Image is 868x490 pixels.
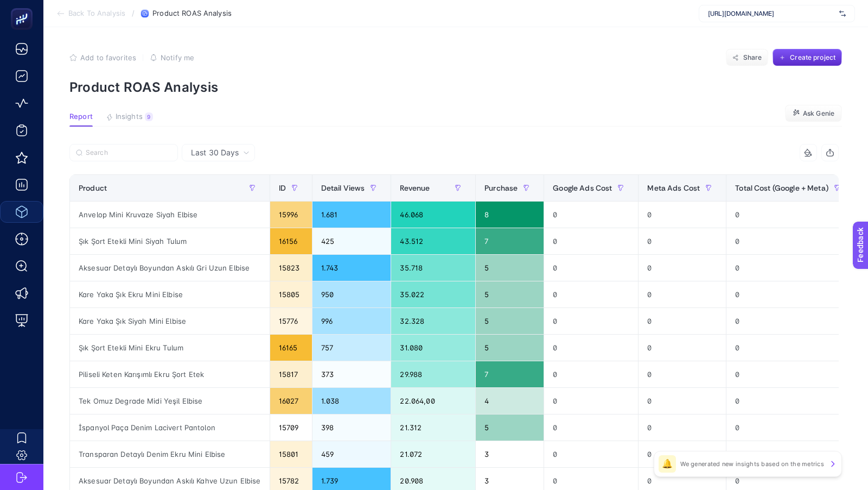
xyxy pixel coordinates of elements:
[312,335,391,361] div: 757
[726,441,854,467] div: 0
[80,53,136,62] span: Add to favorites
[544,255,638,281] div: 0
[270,335,312,361] div: 16165
[132,9,135,17] span: /
[476,308,544,334] div: 5
[647,184,700,192] span: Meta Ads Cost
[726,361,854,387] div: 0
[150,53,194,62] button: Notify me
[270,388,312,414] div: 16027
[68,9,125,18] span: Back To Analysis
[70,361,270,387] div: Piliseli Keten Karışımlı Ekru Şort Etek
[726,335,854,361] div: 0
[312,361,391,387] div: 373
[391,308,475,334] div: 32.328
[726,388,854,414] div: 0
[726,414,854,441] div: 0
[726,281,854,307] div: 0
[708,9,835,18] span: [URL][DOMAIN_NAME]
[70,308,270,334] div: Kare Yaka Şık Siyah Mini Elbise
[7,3,41,12] span: Feedback
[391,228,475,254] div: 43.512
[391,388,475,414] div: 22.064,00
[70,388,270,414] div: Tek Omuz Degrade Midi Yeşil Elbise
[476,361,544,387] div: 7
[544,281,638,307] div: 0
[839,8,846,19] img: svg%3e
[191,147,239,158] span: Last 30 Days
[726,308,854,334] div: 0
[476,414,544,441] div: 5
[152,9,232,18] span: Product ROAS Analysis
[145,112,153,121] div: 9
[69,53,136,62] button: Add to favorites
[803,109,834,118] span: Ask Genie
[743,53,762,62] span: Share
[86,149,171,157] input: Search
[544,228,638,254] div: 0
[270,202,312,228] div: 15996
[639,441,726,467] div: 0
[70,228,270,254] div: Şık Şort Etekli Mini Siyah Tulum
[726,49,768,66] button: Share
[639,281,726,307] div: 0
[484,184,518,192] span: Purchase
[476,202,544,228] div: 8
[544,414,638,441] div: 0
[270,255,312,281] div: 15823
[790,53,835,62] span: Create project
[69,112,93,121] span: Report
[391,335,475,361] div: 31.080
[312,414,391,441] div: 398
[270,281,312,307] div: 15805
[785,105,842,122] button: Ask Genie
[270,361,312,387] div: 15817
[544,335,638,361] div: 0
[659,455,676,473] div: 🔔
[639,414,726,441] div: 0
[70,441,270,467] div: Transparan Detaylı Denim Ekru Mini Elbise
[312,281,391,307] div: 950
[312,255,391,281] div: 1.743
[70,335,270,361] div: Şık Şort Etekli Mini Ekru Tulum
[639,255,726,281] div: 0
[312,202,391,228] div: 1.681
[270,414,312,441] div: 15709
[270,441,312,467] div: 15801
[270,308,312,334] div: 15776
[70,202,270,228] div: Anvelop Mini Kruvaze Siyah Elbise
[476,228,544,254] div: 7
[391,202,475,228] div: 46.068
[476,388,544,414] div: 4
[544,308,638,334] div: 0
[312,388,391,414] div: 1.038
[476,335,544,361] div: 5
[553,184,612,192] span: Google Ads Cost
[726,255,854,281] div: 0
[476,281,544,307] div: 5
[735,184,828,192] span: Total Cost (Google + Meta)
[70,255,270,281] div: Aksesuar Detaylı Boyundan Askılı Gri Uzun Elbise
[312,308,391,334] div: 996
[391,281,475,307] div: 35.022
[639,308,726,334] div: 0
[726,202,854,228] div: 0
[69,79,842,95] p: Product ROAS Analysis
[773,49,842,66] button: Create project
[70,414,270,441] div: İspanyol Paça Denim Lacivert Pantolon
[639,335,726,361] div: 0
[312,228,391,254] div: 425
[270,228,312,254] div: 16156
[544,202,638,228] div: 0
[279,184,286,192] span: ID
[70,281,270,307] div: Kare Yaka Şık Ekru Mini Elbise
[161,53,194,62] span: Notify me
[116,112,143,121] span: Insights
[639,228,726,254] div: 0
[476,255,544,281] div: 5
[544,388,638,414] div: 0
[391,414,475,441] div: 21.312
[391,255,475,281] div: 35.718
[639,388,726,414] div: 0
[79,184,107,192] span: Product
